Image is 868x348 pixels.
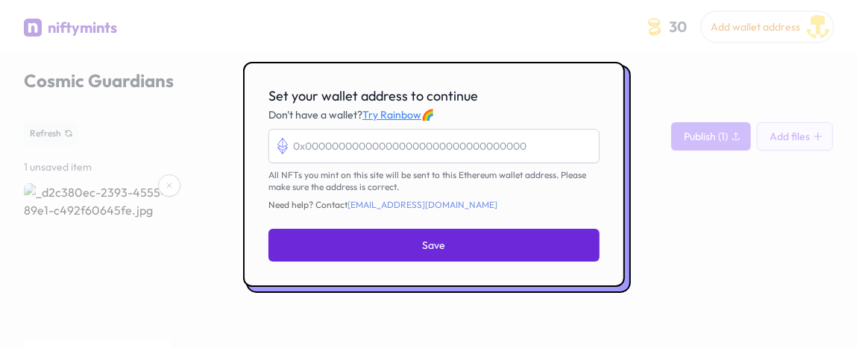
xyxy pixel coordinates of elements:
a: [EMAIL_ADDRESS][DOMAIN_NAME] [347,199,497,210]
button: Save [268,229,600,262]
a: Try Rainbow [362,108,421,121]
input: 0x000000000000000000000000000000000 [268,129,600,163]
p: All NFTs you mint on this site will be sent to this Ethereum wallet address. Please make sure the... [268,169,600,193]
span: Set your wallet address to continue [268,87,478,104]
span: Save [423,238,446,253]
span: Need help? Contact [268,199,600,211]
span: Don't have a wallet? 🌈 [268,108,434,121]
